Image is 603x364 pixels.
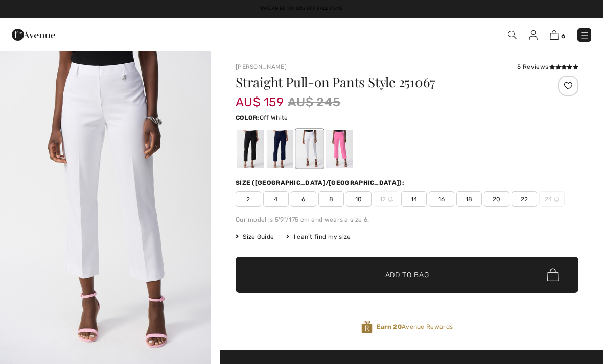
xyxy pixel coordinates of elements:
span: Add to Bag [385,270,429,280]
h1: Straight Pull-on Pants Style 251067 [236,76,521,89]
span: 4 [263,191,289,207]
div: 5 Reviews [517,62,578,71]
img: My Info [529,30,538,40]
img: Bag.svg [547,268,559,281]
div: Midnight Blue [267,130,293,168]
span: 12 [374,191,399,207]
img: ring-m.svg [388,197,393,202]
iframe: Opens a widget where you can chat to one of our agents [537,333,593,359]
img: 1ère Avenue [12,25,55,45]
span: Avenue Rewards [377,322,453,331]
span: 2 [236,191,261,207]
strong: Earn 20 [377,323,402,330]
span: 24 [539,191,565,207]
span: 20 [484,191,509,207]
div: Off White [296,130,323,168]
a: Take an Extra 20% Off Sale Items [260,6,343,11]
div: Black [237,130,264,168]
img: ring-m.svg [554,197,559,202]
span: 18 [456,191,482,207]
div: I can't find my size [286,232,351,241]
span: 10 [346,191,372,207]
img: Search [508,31,517,39]
span: 6 [291,191,316,207]
span: Off White [260,114,288,122]
a: [PERSON_NAME] [236,63,287,70]
span: 6 [561,32,565,40]
button: Add to Bag [236,257,578,293]
div: Size ([GEOGRAPHIC_DATA]/[GEOGRAPHIC_DATA]): [236,178,406,187]
span: 22 [512,191,537,207]
span: Color: [236,114,260,122]
div: Our model is 5'9"/175 cm and wears a size 6. [236,215,578,224]
img: Menu [579,30,590,40]
a: 6 [550,29,565,41]
span: 8 [318,191,344,207]
span: 16 [429,191,454,207]
img: Avenue Rewards [361,320,373,334]
span: 14 [401,191,427,207]
span: AU$ 159 [236,85,284,109]
img: Shopping Bag [550,30,559,40]
a: 1ère Avenue [12,29,55,39]
div: Bubble gum [326,130,353,168]
span: Size Guide [236,232,274,241]
span: AU$ 245 [288,93,340,111]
